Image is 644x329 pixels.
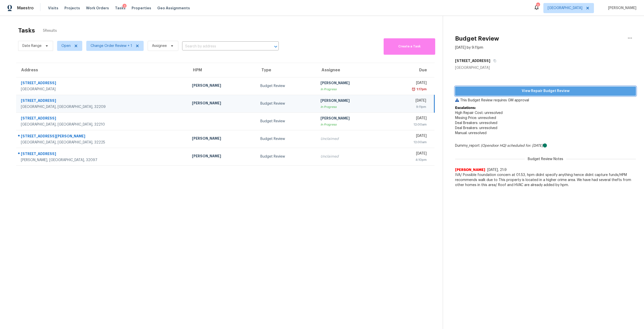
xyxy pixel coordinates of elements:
[132,6,151,11] span: Properties
[384,38,435,55] button: Create a Task
[385,63,434,77] th: Due
[455,126,497,130] span: Deal Breakers: unresolved
[188,63,256,77] th: HPM
[320,154,381,159] div: Unclaimed
[320,122,381,127] div: In Progress
[316,63,385,77] th: Assignee
[455,86,636,96] button: View Repair Budget Review
[416,87,427,92] div: 1:17pm
[389,122,427,127] div: 12:00am
[536,3,540,8] div: 11
[320,104,381,109] div: In Progress
[21,140,184,145] div: [GEOGRAPHIC_DATA], [GEOGRAPHIC_DATA], 32225
[192,136,252,142] div: [PERSON_NAME]
[17,6,34,11] span: Maestro
[459,88,632,94] span: View Repair Budget Review
[320,87,381,92] div: In Progress
[260,154,312,159] div: Budget Review
[115,6,126,10] span: Tasks
[507,144,543,147] i: scheduled for: [DATE]
[455,111,503,115] span: High Repair Cost: unresolved
[389,151,427,157] div: [DATE]
[455,116,496,120] span: Missing Price: unresolved
[16,63,188,77] th: Address
[260,101,312,106] div: Budget Review
[487,168,507,172] span: [DATE], 21:9
[21,98,184,104] div: [STREET_ADDRESS]
[389,133,427,140] div: [DATE]
[389,116,427,122] div: [DATE]
[192,154,252,160] div: [PERSON_NAME]
[455,98,636,103] p: This Budget Review requires GM approval
[320,116,381,122] div: [PERSON_NAME]
[455,58,490,63] h5: [STREET_ADDRESS]
[192,101,252,107] div: [PERSON_NAME]
[21,104,184,109] div: [GEOGRAPHIC_DATA], [GEOGRAPHIC_DATA], 32209
[455,45,483,50] div: [DATE] by 9:11pm
[389,80,427,87] div: [DATE]
[21,116,184,122] div: [STREET_ADDRESS]
[21,122,184,127] div: [GEOGRAPHIC_DATA], [GEOGRAPHIC_DATA], 32210
[455,172,636,188] span: IVA/ Possible foundation concern at 01.53, hpm didnt specify anything hence didnt capture funds/H...
[548,6,582,11] span: [GEOGRAPHIC_DATA]
[272,43,279,50] button: Open
[455,167,485,172] span: [PERSON_NAME]
[606,6,636,11] span: [PERSON_NAME]
[260,136,312,141] div: Budget Review
[91,43,132,48] span: Change Order Review + 1
[455,106,476,110] b: Escalations:
[64,6,80,11] span: Projects
[455,36,499,41] h2: Budget Review
[21,158,184,163] div: [PERSON_NAME], [GEOGRAPHIC_DATA], 32097
[48,6,58,11] span: Visits
[21,80,184,87] div: [STREET_ADDRESS]
[43,28,57,33] span: 5 Results
[525,157,566,162] span: Budget Review Notes
[22,43,42,48] span: Date Range
[490,56,497,65] button: Copy Address
[320,80,381,87] div: [PERSON_NAME]
[21,151,184,158] div: [STREET_ADDRESS]
[192,83,252,89] div: [PERSON_NAME]
[21,134,184,140] div: [STREET_ADDRESS][PERSON_NAME]
[455,65,636,70] div: [GEOGRAPHIC_DATA]
[386,44,433,49] span: Create a Task
[389,104,426,109] div: 9:11pm
[61,43,71,48] span: Open
[123,4,127,9] div: 3
[389,98,426,104] div: [DATE]
[320,136,381,141] div: Unclaimed
[182,43,265,50] input: Search by address
[455,131,487,135] span: Manual: unresolved
[260,119,312,124] div: Budget Review
[256,63,316,77] th: Type
[481,144,506,147] i: (Opendoor HQ)
[455,121,497,125] span: Deal Breakers: unresolved
[18,28,35,33] h2: Tasks
[152,43,167,48] span: Assignee
[412,87,416,92] img: Overdue Alarm Icon
[389,157,427,162] div: 4:10pm
[455,143,636,148] div: Dummy_report
[389,140,427,145] div: 12:00am
[86,6,109,11] span: Work Orders
[21,87,184,92] div: [GEOGRAPHIC_DATA]
[320,98,381,104] div: [PERSON_NAME]
[260,83,312,88] div: Budget Review
[157,6,190,11] span: Geo Assignments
